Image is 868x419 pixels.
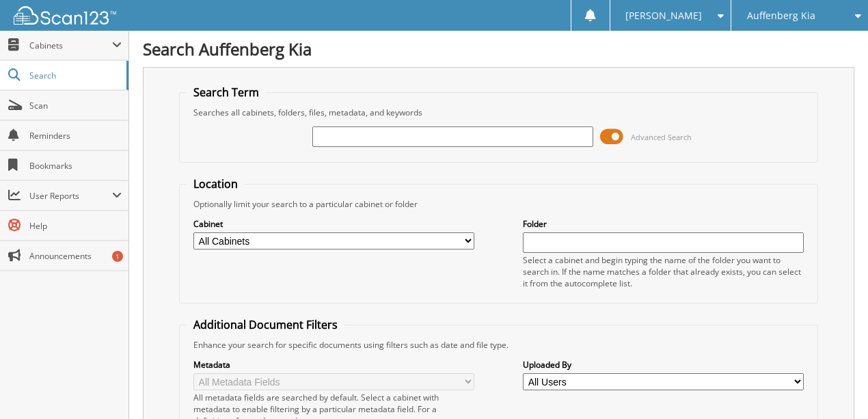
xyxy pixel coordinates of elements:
label: Uploaded By [523,359,804,370]
label: Cabinet [193,218,474,230]
span: User Reports [29,190,112,202]
span: [PERSON_NAME] [625,12,702,20]
div: 1 [112,251,123,262]
h1: Search Auffenberg Kia [143,38,854,60]
span: Cabinets [29,40,112,51]
span: Announcements [29,250,122,262]
legend: Location [187,176,245,191]
span: Auffenberg Kia [747,12,815,20]
span: Scan [29,100,122,111]
legend: Additional Document Filters [187,317,344,332]
label: Metadata [193,359,474,370]
div: Enhance your search for specific documents using filters such as date and file type. [187,339,811,351]
div: Searches all cabinets, folders, files, metadata, and keywords [187,107,811,118]
span: Help [29,220,122,232]
img: scan123-logo-white.svg [14,6,116,25]
div: Select a cabinet and begin typing the name of the folder you want to search in. If the name match... [523,254,804,289]
span: Search [29,70,120,81]
div: Optionally limit your search to a particular cabinet or folder [187,198,811,210]
legend: Search Term [187,85,266,100]
span: Bookmarks [29,160,122,172]
label: Folder [523,218,804,230]
span: Advanced Search [631,132,692,142]
span: Reminders [29,130,122,141]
